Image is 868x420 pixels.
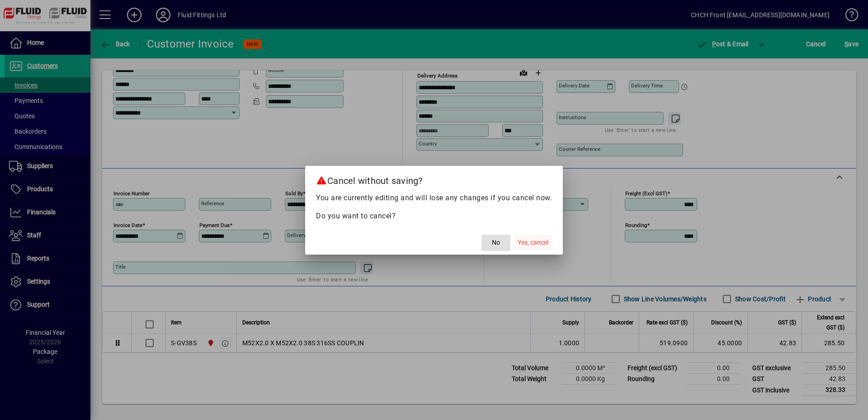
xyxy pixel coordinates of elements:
p: You are currently editing and will lose any changes if you cancel now. [316,193,552,203]
button: Yes, cancel [514,235,552,251]
span: Yes, cancel [518,238,548,247]
h2: Cancel without saving? [305,166,563,192]
span: No [492,238,500,247]
button: No [481,235,510,251]
p: Do you want to cancel? [316,211,552,222]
